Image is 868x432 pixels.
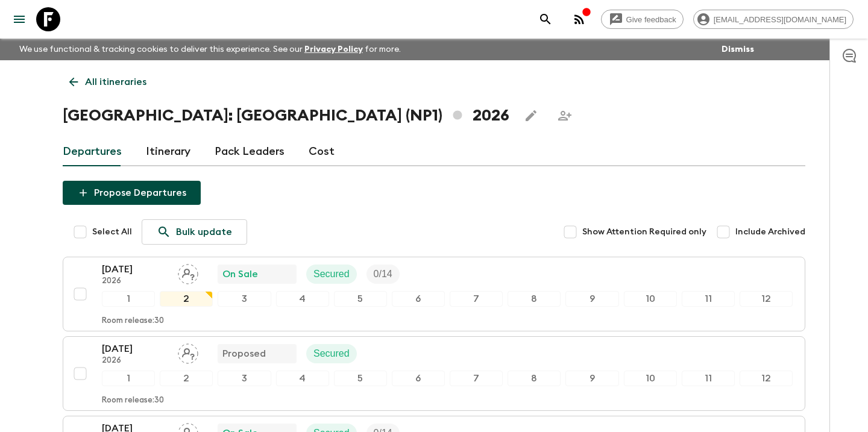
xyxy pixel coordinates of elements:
span: Include Archived [735,226,805,238]
a: Cost [309,137,335,166]
button: [DATE]2026Assign pack leaderOn SaleSecuredTrip Fill123456789101112Room release:30 [63,257,805,331]
div: 2 [160,371,213,386]
p: 2026 [102,277,168,286]
div: 7 [450,291,503,307]
p: 2026 [102,356,168,366]
div: 4 [276,371,329,386]
p: On Sale [222,267,258,281]
p: Room release: 30 [102,316,164,326]
span: Assign pack leader [178,268,198,277]
p: [DATE] [102,342,168,356]
div: 2 [160,291,213,307]
button: [DATE]2026Assign pack leaderProposedSecured123456789101112Room release:30 [63,336,805,411]
div: 11 [682,291,735,307]
span: Assign pack leader [178,347,198,357]
a: Pack Leaders [215,137,285,166]
div: Trip Fill [366,265,400,284]
p: Secured [313,267,350,281]
div: 11 [682,371,735,386]
h1: [GEOGRAPHIC_DATA]: [GEOGRAPHIC_DATA] (NP1) 2026 [63,104,509,128]
span: [EMAIL_ADDRESS][DOMAIN_NAME] [707,15,853,24]
p: All itineraries [85,75,146,89]
div: 10 [624,371,677,386]
div: 1 [102,291,155,307]
span: Show Attention Required only [582,226,706,238]
a: Departures [63,137,122,166]
div: 9 [565,291,618,307]
p: [DATE] [102,262,168,277]
div: 6 [392,371,445,386]
p: Bulk update [176,225,232,239]
div: 3 [218,371,271,386]
p: We use functional & tracking cookies to deliver this experience. See our for more. [14,39,406,60]
a: Privacy Policy [304,45,363,54]
div: 7 [450,371,503,386]
button: Dismiss [719,41,757,58]
a: All itineraries [63,70,153,94]
div: 4 [276,291,329,307]
div: 8 [508,371,561,386]
button: Propose Departures [63,181,201,205]
a: Bulk update [142,219,247,245]
div: 10 [624,291,677,307]
span: Share this itinerary [553,104,577,128]
div: 5 [334,371,387,386]
div: 1 [102,371,155,386]
div: Secured [306,265,357,284]
span: Select All [92,226,132,238]
div: 5 [334,291,387,307]
p: 0 / 14 [374,267,392,281]
div: 3 [218,291,271,307]
button: search adventures [533,7,558,31]
div: 6 [392,291,445,307]
div: 9 [565,371,618,386]
p: Secured [313,346,350,361]
span: Give feedback [620,15,683,24]
div: [EMAIL_ADDRESS][DOMAIN_NAME] [693,10,854,29]
div: 8 [508,291,561,307]
p: Proposed [222,346,266,361]
a: Itinerary [146,137,190,166]
p: Room release: 30 [102,396,164,405]
button: Edit this itinerary [519,104,543,128]
div: 12 [740,371,793,386]
div: 12 [740,291,793,307]
button: menu [7,7,31,31]
div: Secured [306,344,357,363]
a: Give feedback [601,10,684,29]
